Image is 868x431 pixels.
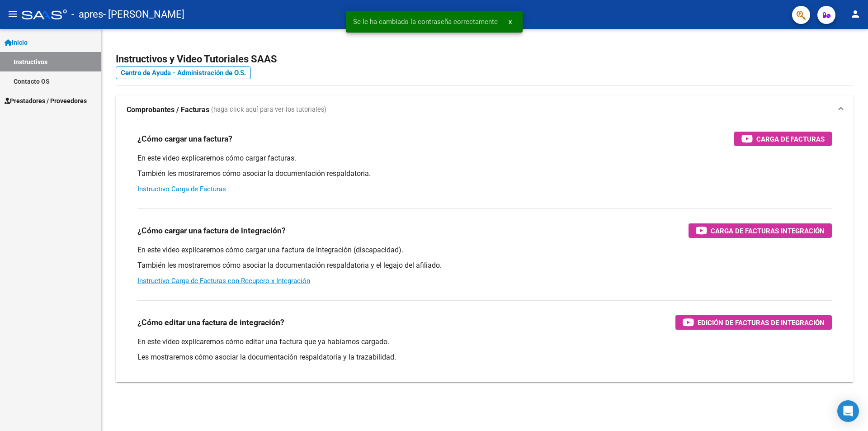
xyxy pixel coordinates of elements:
[116,51,854,68] h2: Instructivos y Video Tutoriales SAAS
[103,5,184,24] span: - [PERSON_NAME]
[137,260,832,270] p: También les mostraremos cómo asociar la documentación respaldatoria y el legajo del afiliado.
[675,315,832,330] button: Edición de Facturas de integración
[711,225,825,237] span: Carga de Facturas Integración
[116,95,854,124] mat-expansion-panel-header: Comprobantes / Facturas (haga click aquí para ver los tutoriales)
[116,66,251,79] a: Centro de Ayuda - Administración de O.S.
[353,17,498,26] span: Se le ha cambiado la contraseña correctamente
[5,38,28,47] span: Inicio
[137,169,832,179] p: También les mostraremos cómo asociar la documentación respaldatoria.
[211,105,326,115] span: (haga click aquí para ver los tutoriales)
[837,400,859,422] div: Open Intercom Messenger
[501,14,519,30] button: x
[137,245,832,255] p: En este video explicaremos cómo cargar una factura de integración (discapacidad).
[137,316,284,329] h3: ¿Cómo editar una factura de integración?
[734,132,832,146] button: Carga de Facturas
[5,96,87,106] span: Prestadores / Proveedores
[137,153,832,163] p: En este video explicaremos cómo cargar facturas.
[137,224,286,237] h3: ¿Cómo cargar una factura de integración?
[71,5,103,24] span: - apres
[689,223,832,238] button: Carga de Facturas Integración
[756,133,825,145] span: Carga de Facturas
[116,124,854,382] div: Comprobantes / Facturas (haga click aquí para ver los tutoriales)
[698,317,825,328] span: Edición de Facturas de integración
[137,133,232,145] h3: ¿Cómo cargar una factura?
[137,185,226,193] a: Instructivo Carga de Facturas
[509,18,512,26] span: x
[137,352,832,362] p: Les mostraremos cómo asociar la documentación respaldatoria y la trazabilidad.
[137,337,832,347] p: En este video explicaremos cómo editar una factura que ya habíamos cargado.
[850,9,861,19] mat-icon: person
[137,277,310,285] a: Instructivo Carga de Facturas con Recupero x Integración
[127,105,209,115] strong: Comprobantes / Facturas
[7,9,18,19] mat-icon: menu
